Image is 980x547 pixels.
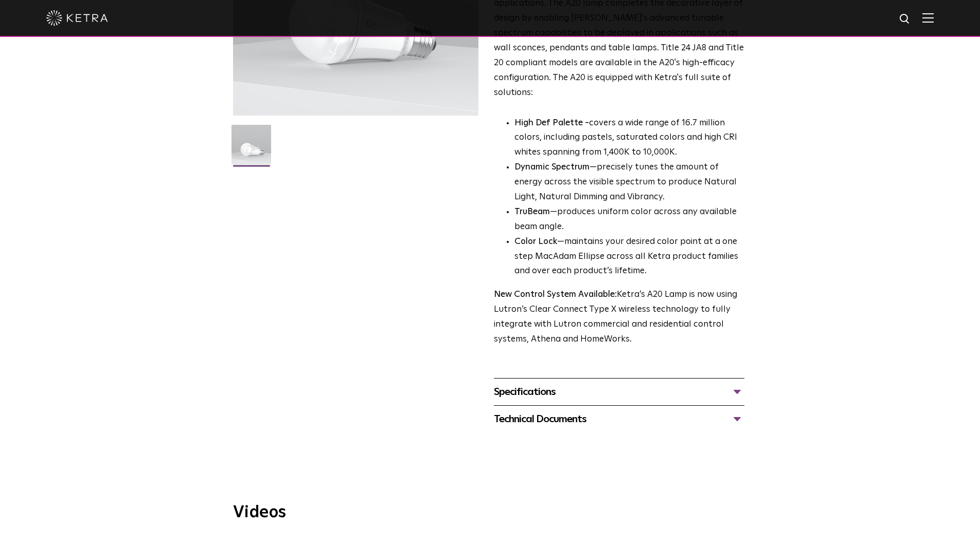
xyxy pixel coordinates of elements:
img: ketra-logo-2019-white [46,10,108,26]
li: —precisely tunes the amount of energy across the visible spectrum to produce Natural Light, Natur... [514,160,744,205]
strong: New Control System Available: [494,290,617,299]
img: Hamburger%20Nav.svg [922,13,934,23]
strong: Color Lock [514,237,557,246]
div: Technical Documents [494,411,744,427]
img: search icon [899,13,912,26]
h3: Videos [233,504,747,521]
div: Specifications [494,384,744,400]
li: —maintains your desired color point at a one step MacAdam Ellipse across all Ketra product famili... [514,235,744,279]
li: —produces uniform color across any available beam angle. [514,205,744,235]
strong: Dynamic Spectrum [514,163,590,172]
strong: TruBeam [514,208,550,216]
strong: High Def Palette - [514,119,589,127]
p: Ketra’s A20 Lamp is now using Lutron’s Clear Connect Type X wireless technology to fully integrat... [494,288,744,347]
p: covers a wide range of 16.7 million colors, including pastels, saturated colors and high CRI whit... [514,116,744,161]
img: A20-Lamp-2021-Web-Square [231,125,271,172]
